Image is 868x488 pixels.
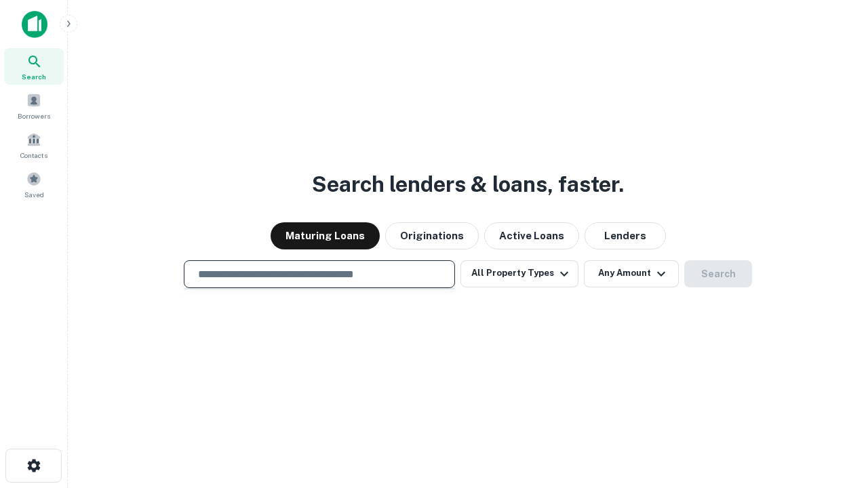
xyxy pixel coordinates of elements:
[460,260,578,287] button: All Property Types
[22,11,47,38] img: capitalize-icon.png
[312,168,624,201] h3: Search lenders & loans, faster.
[585,222,666,249] button: Lenders
[20,150,47,161] span: Contacts
[22,71,46,82] span: Search
[4,48,64,85] a: Search
[385,222,479,249] button: Originations
[24,189,44,200] span: Saved
[584,260,679,287] button: Any Amount
[4,87,64,124] a: Borrowers
[484,222,579,249] button: Active Loans
[800,380,868,445] iframe: Chat Widget
[4,127,64,163] a: Contacts
[4,166,64,203] a: Saved
[18,110,50,121] span: Borrowers
[271,222,380,249] button: Maturing Loans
